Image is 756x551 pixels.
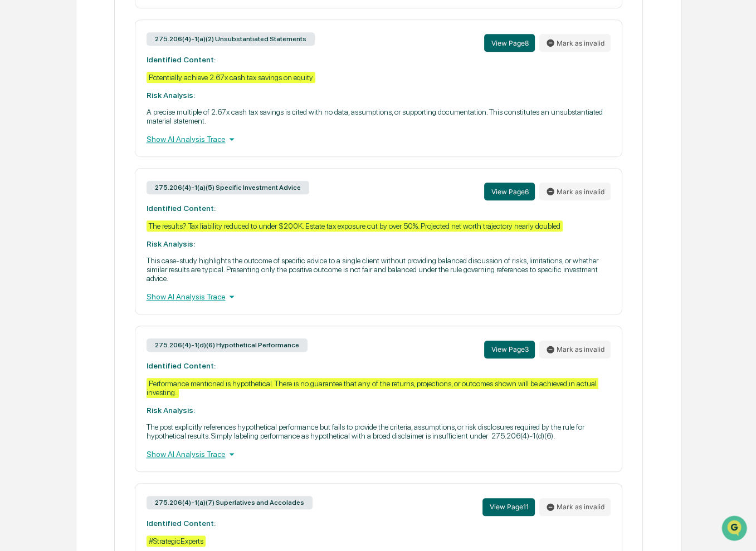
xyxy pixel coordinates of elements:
button: View Page11 [482,498,535,516]
button: View Page3 [484,341,535,358]
div: Show AI Analysis Trace [147,448,611,460]
p: A precise multiple of 2.67x cash tax savings is cited with no data, assumptions, or supporting do... [147,107,611,125]
button: Mark as invalid [539,498,611,516]
strong: Identified Content: [147,361,216,370]
div: 😞 [118,311,128,324]
button: Mark as invalid [539,341,611,358]
strong: Risk Analysis: [147,406,195,415]
div: 275.206(4)-1(a)(7) Superlatives and Accolades [147,496,313,509]
button: View Page6 [484,183,535,200]
div: #StrategicExperts [147,535,206,547]
button: Start new chat [189,342,203,355]
div: Potentially achieve 2.67x cash tax savings on equity [147,72,315,83]
img: Go home [29,9,42,22]
div: How helpful was this article? [13,306,111,328]
button: Helpful [170,311,182,324]
strong: Identified Content: [147,55,216,64]
div: 275.206(4)-1(a)(2) Unsubstantiated Statements [147,32,315,46]
button: Mark as invalid [539,34,611,52]
strong: Risk Analysis: [147,239,195,248]
div: 275.206(4)-1(d)(6) Hypothetical Performance [147,338,308,352]
div: 275.206(4)-1(a)(5) Specific Investment Advice [147,181,309,194]
div: Show AI Analysis Trace [147,291,611,303]
div: Show AI Analysis Trace [147,133,611,145]
div: Performance mentioned is hypothetical. There is no guarantee that any of the returns, projections... [147,378,598,398]
div: 😕 [135,311,146,324]
button: Very unhelpful [118,311,128,324]
div: 😐 [153,311,164,324]
button: back [11,9,25,22]
button: Neutral [153,311,164,324]
strong: Identified Content: [147,204,216,213]
strong: Identified Content: [147,519,216,528]
button: Very helpful [189,311,199,324]
div: We're available if you need us! [50,350,153,358]
button: View Page8 [484,34,535,52]
button: Unhelpful [135,311,146,324]
div: The results? Tax liability reduced to under $200K. Estate tax exposure cut by over 50%. Projected... [147,220,563,232]
img: 1746055101610-c473b297-6a78-478c-a979-82029cc54cd1 [11,338,31,358]
div: 😊 [189,311,199,324]
iframe: Open customer support [720,514,750,544]
p: This case-study highlights the outcome of specific advice to a single client without providing ba... [147,256,611,283]
img: 78d4f5a6-a539-436e-a1e0-a2dc03c130d2%2F1735242234019-AGV_vUfyccEKFxsHcNc-PNPch6Ms8HjR0gqw3_fN0KJL... [13,126,201,232]
button: Mark as invalid [539,183,611,200]
p: The post explicitly references hypothetical performance but fails to provide the criteria, assump... [147,422,611,440]
img: 8933085812038_c878075ebb4cc5468115_72.jpg [23,338,43,358]
div: 🙂 [170,311,182,324]
div: Start new chat [50,338,183,350]
strong: Risk Analysis: [147,91,195,100]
